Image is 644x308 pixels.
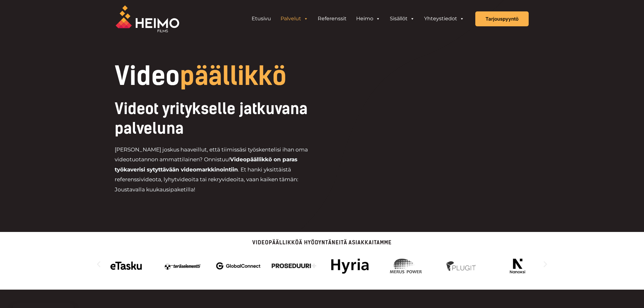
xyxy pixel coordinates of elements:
img: Heimo Filmsin logo [116,5,179,32]
div: 8 / 14 [495,255,540,277]
h1: Video [115,63,365,89]
a: Sisällöt [385,12,419,25]
div: 6 / 14 [383,255,428,277]
p: [PERSON_NAME] joskus haaveillut, että tiimissäsi työskentelisi ihan oma videotuotannon ammattilai... [115,145,322,195]
img: Videotuotantoa yritykselle jatkuvana palveluna hankkii mm. GlobalConnect [216,255,261,277]
div: 1 / 14 [104,255,149,277]
a: Yhteystiedot [419,12,469,25]
a: Referenssit [313,12,351,25]
img: Videotuotantoa yritykselle jatkuvana palveluna hankkii mm. Plugit [439,255,484,277]
span: päällikkö [180,61,287,91]
img: Videotuotantoa yritykselle jatkuvana palveluna hankkii mm. Teräselementti [160,255,205,277]
img: Videotuotantoa yritykselle jatkuvana palveluna hankkii mm. eTasku [104,255,149,277]
span: Videot yritykselle jatkuvana palveluna [115,99,308,138]
a: Etusivu [247,12,276,25]
a: Heimo [351,12,385,25]
a: Tarjouspyyntö [475,11,529,26]
img: Videotuotantoa yritykselle jatkuvana palveluna hankkii mm. Merus Power [383,255,428,277]
strong: Videopäällikkö on paras työkaverisi sytyttävään videomarkkinointiin [115,156,297,173]
img: nanoksi_logo [495,255,540,277]
div: 4 / 14 [272,255,316,277]
aside: Header Widget 1 [244,12,472,25]
div: 5 / 14 [328,255,372,277]
p: Videopäällikköä hyödyntäneitä asiakkaitamme [95,240,549,245]
div: Karuselli | Vieritys vaakasuunnassa: Vasen ja oikea nuoli [95,252,549,277]
a: Palvelut [276,12,313,25]
div: 2 / 14 [160,255,205,277]
div: 3 / 14 [216,255,261,277]
img: hyria_heimo [328,255,372,277]
div: 7 / 14 [439,255,484,277]
img: Videotuotantoa yritykselle jatkuvana palveluna hankkii mm. Proseduuri [272,255,316,277]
